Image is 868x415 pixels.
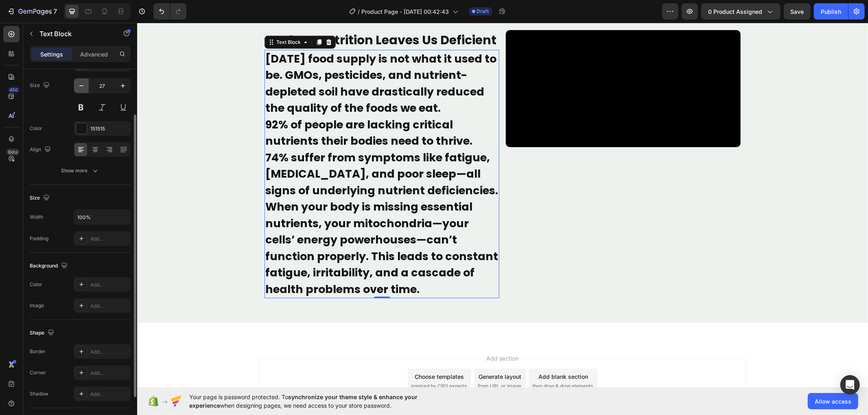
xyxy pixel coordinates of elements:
[815,397,851,406] span: Allow access
[21,21,90,28] div: Domain: [DOMAIN_NAME]
[90,302,129,310] div: Add...
[278,350,327,358] div: Choose templates
[153,3,186,20] div: Undo/Redo
[13,13,20,20] img: logo_orange.svg
[39,29,109,39] p: Text Block
[40,50,63,59] p: Settings
[401,350,451,358] div: Add blank section
[30,235,48,242] div: Padding
[30,125,42,132] div: Color
[30,261,69,272] div: Background
[80,50,108,59] p: Advanced
[362,7,449,16] span: Product Page - [DATE] 00:42:43
[30,348,46,355] div: Border
[358,7,360,16] span: /
[821,7,841,16] div: Publish
[30,302,44,309] div: Image
[90,125,129,133] div: 151515
[90,48,137,53] div: Keywords by Traffic
[30,80,51,91] div: Size
[81,47,87,54] img: tab_keywords_by_traffic_grey.svg
[791,8,804,15] span: Save
[784,3,811,20] button: Save
[30,328,56,339] div: Shape
[8,87,20,93] div: 450
[30,213,43,221] div: Width
[74,210,130,224] input: Auto
[342,350,385,358] div: Generate layout
[708,7,762,16] span: 0 product assigned
[189,393,418,409] span: synchronize your theme style & enhance your experience
[90,348,129,356] div: Add...
[137,23,868,387] iframe: Design area
[30,163,131,178] button: Show more
[395,360,456,367] span: then drag & drop elements
[814,3,848,20] button: Publish
[13,21,20,28] img: website_grey.svg
[346,331,385,340] span: Add section
[30,144,52,155] div: Align
[6,149,20,155] div: Beta
[61,167,99,175] div: Show more
[840,375,860,395] div: Open Intercom Messenger
[189,393,449,410] span: Your page is password protected. To when designing pages, we need access to your store password.
[30,369,46,376] div: Corner
[30,281,42,288] div: Color
[90,235,129,243] div: Add...
[477,8,489,15] span: Draft
[23,13,40,20] div: v 4.0.25
[341,360,384,367] span: from URL or image
[30,390,48,398] div: Shadow
[90,281,129,289] div: Add...
[53,7,57,16] p: 7
[808,393,858,409] button: Allow access
[701,3,781,20] button: 0 product assigned
[274,360,330,367] span: inspired by CRO experts
[30,193,51,204] div: Size
[31,48,73,53] div: Domain Overview
[90,369,129,377] div: Add...
[90,391,129,398] div: Add...
[3,3,61,20] button: 7
[22,47,28,54] img: tab_domain_overview_orange.svg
